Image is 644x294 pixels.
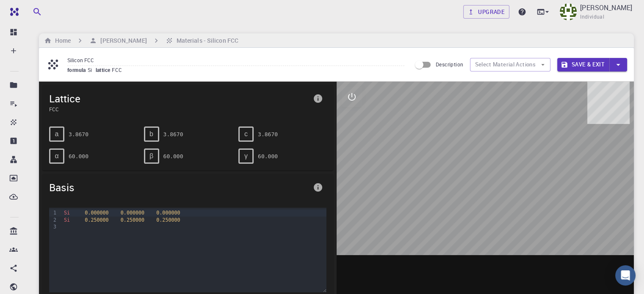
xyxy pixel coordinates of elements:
[69,149,88,164] pre: 60.000
[557,58,609,71] button: Save & Exit
[7,8,19,16] img: logo
[67,66,88,73] span: formula
[310,90,326,107] button: info
[173,36,238,45] h6: Materials - Silicon FCC
[580,3,632,13] p: [PERSON_NAME]
[615,265,636,286] div: Open Intercom Messenger
[88,66,96,73] span: Si
[463,5,509,19] a: Upgrade
[149,130,153,138] span: b
[64,210,70,216] span: Si
[49,217,58,223] div: 2
[49,209,58,216] div: 1
[244,130,248,138] span: c
[96,66,112,73] span: lattice
[244,152,248,160] span: γ
[85,217,108,223] span: 0.250000
[97,36,146,45] h6: [PERSON_NAME]
[149,152,153,160] span: β
[42,36,240,45] nav: breadcrumb
[55,152,58,160] span: α
[121,210,144,216] span: 0.000000
[52,36,71,45] h6: Home
[470,58,550,71] button: Select Material Actions
[436,61,463,68] span: Description
[55,130,59,138] span: a
[64,217,70,223] span: Si
[560,3,577,20] img: Kiet Ho
[112,66,125,73] span: FCC
[156,217,180,223] span: 0.250000
[163,127,183,142] pre: 3.8670
[163,149,183,164] pre: 60.000
[49,223,58,230] div: 3
[310,179,326,196] button: info
[156,210,180,216] span: 0.000000
[49,181,310,194] span: Basis
[258,149,278,164] pre: 60.000
[69,127,88,142] pre: 3.8670
[49,92,310,105] span: Lattice
[121,217,144,223] span: 0.250000
[85,210,108,216] span: 0.000000
[580,13,604,21] span: Individual
[258,127,278,142] pre: 3.8670
[17,6,47,14] span: Support
[49,105,310,113] span: FCC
